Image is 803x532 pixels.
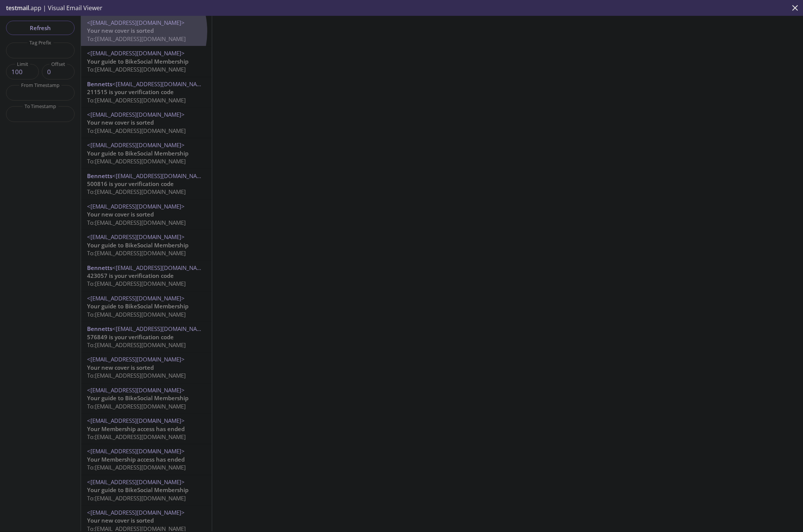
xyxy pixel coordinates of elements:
span: Bennetts [87,172,112,180]
div: <[EMAIL_ADDRESS][DOMAIN_NAME]>Your Membership access has endedTo:[EMAIL_ADDRESS][DOMAIN_NAME] [81,414,212,444]
span: <[EMAIL_ADDRESS][DOMAIN_NAME]> [87,294,185,302]
div: <[EMAIL_ADDRESS][DOMAIN_NAME]>Your guide to BikeSocial MembershipTo:[EMAIL_ADDRESS][DOMAIN_NAME] [81,230,212,260]
span: To: [EMAIL_ADDRESS][DOMAIN_NAME] [87,402,186,410]
span: 500816 is your verification code [87,180,174,187]
span: Your new cover is sorted [87,210,154,218]
span: To: [EMAIL_ADDRESS][DOMAIN_NAME] [87,341,186,349]
span: To: [EMAIL_ADDRESS][DOMAIN_NAME] [87,157,186,165]
span: 211515 is your verification code [87,88,174,96]
div: <[EMAIL_ADDRESS][DOMAIN_NAME]>Your new cover is sortedTo:[EMAIL_ADDRESS][DOMAIN_NAME] [81,352,212,383]
div: <[EMAIL_ADDRESS][DOMAIN_NAME]>Your guide to BikeSocial MembershipTo:[EMAIL_ADDRESS][DOMAIN_NAME] [81,46,212,76]
span: To: [EMAIL_ADDRESS][DOMAIN_NAME] [87,433,186,441]
span: To: [EMAIL_ADDRESS][DOMAIN_NAME] [87,463,186,471]
span: Your new cover is sorted [87,119,154,126]
span: <[EMAIL_ADDRESS][DOMAIN_NAME]> [112,325,210,332]
span: Your guide to BikeSocial Membership [87,149,188,157]
span: Your new cover is sorted [87,27,154,34]
span: Your Membership access has ended [87,456,185,463]
div: <[EMAIL_ADDRESS][DOMAIN_NAME]>Your guide to BikeSocial MembershipTo:[EMAIL_ADDRESS][DOMAIN_NAME] [81,138,212,168]
span: <[EMAIL_ADDRESS][DOMAIN_NAME]> [112,80,210,88]
span: 576849 is your verification code [87,333,174,341]
span: <[EMAIL_ADDRESS][DOMAIN_NAME]> [87,447,185,455]
span: Bennetts [87,80,112,88]
div: <[EMAIL_ADDRESS][DOMAIN_NAME]>Your new cover is sortedTo:[EMAIL_ADDRESS][DOMAIN_NAME] [81,16,212,46]
span: Your guide to BikeSocial Membership [87,241,188,249]
span: To: [EMAIL_ADDRESS][DOMAIN_NAME] [87,127,186,134]
span: testmail [6,4,29,12]
span: <[EMAIL_ADDRESS][DOMAIN_NAME]> [87,478,185,486]
span: <[EMAIL_ADDRESS][DOMAIN_NAME]> [87,49,185,57]
span: <[EMAIL_ADDRESS][DOMAIN_NAME]> [87,386,185,394]
div: <[EMAIL_ADDRESS][DOMAIN_NAME]>Your guide to BikeSocial MembershipTo:[EMAIL_ADDRESS][DOMAIN_NAME] [81,475,212,505]
div: Bennetts<[EMAIL_ADDRESS][DOMAIN_NAME]>500816 is your verification codeTo:[EMAIL_ADDRESS][DOMAIN_N... [81,169,212,199]
span: To: [EMAIL_ADDRESS][DOMAIN_NAME] [87,372,186,379]
span: To: [EMAIL_ADDRESS][DOMAIN_NAME] [87,249,186,257]
span: <[EMAIL_ADDRESS][DOMAIN_NAME]> [112,264,210,271]
span: Refresh [12,23,69,33]
span: Your guide to BikeSocial Membership [87,486,188,494]
span: <[EMAIL_ADDRESS][DOMAIN_NAME]> [87,19,185,26]
span: <[EMAIL_ADDRESS][DOMAIN_NAME]> [87,233,185,241]
span: Your guide to BikeSocial Membership [87,58,188,65]
span: To: [EMAIL_ADDRESS][DOMAIN_NAME] [87,35,186,43]
div: Bennetts<[EMAIL_ADDRESS][DOMAIN_NAME]>423057 is your verification codeTo:[EMAIL_ADDRESS][DOMAIN_N... [81,261,212,291]
span: <[EMAIL_ADDRESS][DOMAIN_NAME]> [87,203,185,210]
span: To: [EMAIL_ADDRESS][DOMAIN_NAME] [87,188,186,195]
span: <[EMAIL_ADDRESS][DOMAIN_NAME]> [112,172,210,180]
div: <[EMAIL_ADDRESS][DOMAIN_NAME]>Your guide to BikeSocial MembershipTo:[EMAIL_ADDRESS][DOMAIN_NAME] [81,383,212,413]
span: Your new cover is sorted [87,517,154,524]
div: Bennetts<[EMAIL_ADDRESS][DOMAIN_NAME]>211515 is your verification codeTo:[EMAIL_ADDRESS][DOMAIN_N... [81,77,212,107]
span: <[EMAIL_ADDRESS][DOMAIN_NAME]> [87,355,185,363]
div: <[EMAIL_ADDRESS][DOMAIN_NAME]>Your new cover is sortedTo:[EMAIL_ADDRESS][DOMAIN_NAME] [81,200,212,230]
div: <[EMAIL_ADDRESS][DOMAIN_NAME]>Your new cover is sortedTo:[EMAIL_ADDRESS][DOMAIN_NAME] [81,108,212,138]
span: To: [EMAIL_ADDRESS][DOMAIN_NAME] [87,219,186,226]
span: To: [EMAIL_ADDRESS][DOMAIN_NAME] [87,311,186,318]
span: To: [EMAIL_ADDRESS][DOMAIN_NAME] [87,96,186,104]
span: Bennetts [87,264,112,271]
span: To: [EMAIL_ADDRESS][DOMAIN_NAME] [87,494,186,502]
span: <[EMAIL_ADDRESS][DOMAIN_NAME]> [87,141,185,149]
span: <[EMAIL_ADDRESS][DOMAIN_NAME]> [87,417,185,424]
span: Your Membership access has ended [87,425,185,433]
span: To: [EMAIL_ADDRESS][DOMAIN_NAME] [87,66,186,73]
button: Refresh [6,21,75,35]
div: <[EMAIL_ADDRESS][DOMAIN_NAME]>Your Membership access has endedTo:[EMAIL_ADDRESS][DOMAIN_NAME] [81,444,212,474]
span: 423057 is your verification code [87,272,174,279]
span: <[EMAIL_ADDRESS][DOMAIN_NAME]> [87,509,185,516]
span: Bennetts [87,325,112,332]
span: <[EMAIL_ADDRESS][DOMAIN_NAME]> [87,111,185,118]
span: Your guide to BikeSocial Membership [87,394,188,402]
span: Your guide to BikeSocial Membership [87,302,188,310]
div: <[EMAIL_ADDRESS][DOMAIN_NAME]>Your guide to BikeSocial MembershipTo:[EMAIL_ADDRESS][DOMAIN_NAME] [81,291,212,322]
div: Bennetts<[EMAIL_ADDRESS][DOMAIN_NAME]>576849 is your verification codeTo:[EMAIL_ADDRESS][DOMAIN_N... [81,322,212,352]
span: Your new cover is sorted [87,364,154,371]
span: To: [EMAIL_ADDRESS][DOMAIN_NAME] [87,280,186,287]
